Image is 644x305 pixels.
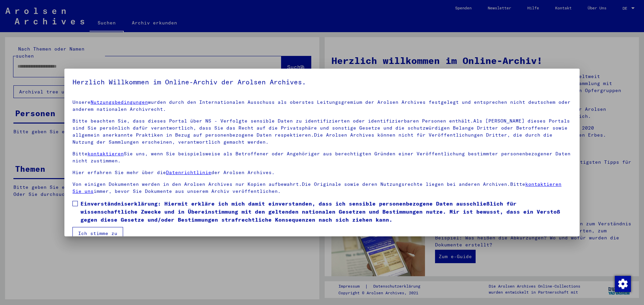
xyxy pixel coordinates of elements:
[88,151,124,157] a: kontaktieren
[166,169,211,175] a: Datenrichtlinie
[72,181,572,195] p: Von einigen Dokumenten werden in den Arolsen Archives nur Kopien aufbewahrt.Die Originale sowie d...
[72,169,572,176] p: Hier erfahren Sie mehr über die der Arolsen Archives.
[72,77,572,87] h5: Herzlich Willkommen im Online-Archiv der Arolsen Archives.
[80,200,572,224] span: Einverständniserklärung: Hiermit erkläre ich mich damit einverstanden, dass ich sensible personen...
[72,181,561,194] a: kontaktieren Sie uns
[614,276,631,292] div: Zustimmung ändern
[72,227,123,240] button: Ich stimme zu
[91,99,148,105] a: Nutzungsbedingungen
[72,150,572,164] p: Bitte Sie uns, wenn Sie beispielsweise als Betroffener oder Angehöriger aus berechtigten Gründen ...
[72,118,572,146] p: Bitte beachten Sie, dass dieses Portal über NS - Verfolgte sensible Daten zu identifizierten oder...
[615,276,631,292] img: Zustimmung ändern
[72,99,572,113] p: Unsere wurden durch den Internationalen Ausschuss als oberstes Leitungsgremium der Arolsen Archiv...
